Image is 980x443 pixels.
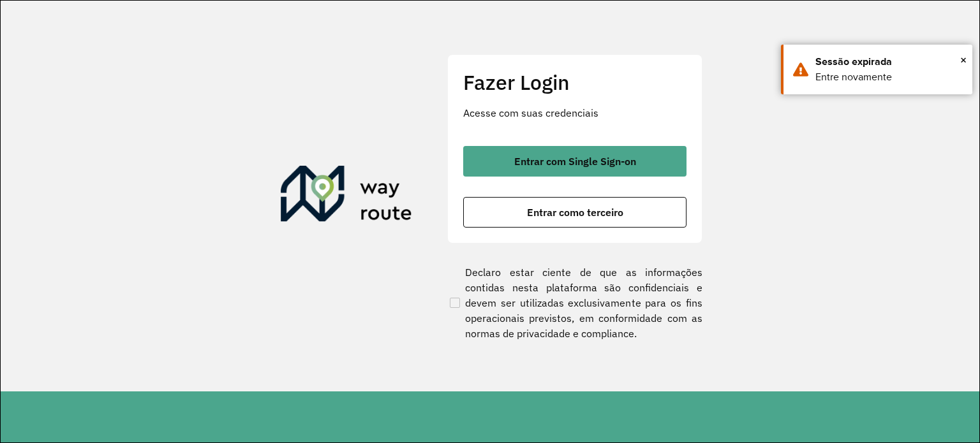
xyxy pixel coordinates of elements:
div: Entre novamente [815,69,963,85]
span: Entrar com Single Sign-on [514,156,636,166]
button: Close [960,50,967,69]
label: Declaro estar ciente de que as informações contidas nesta plataforma são confidenciais e devem se... [447,265,702,341]
img: Roteirizador AmbevTech [281,166,412,227]
button: button [463,146,687,177]
h2: Fazer Login [463,70,687,94]
p: Acesse com suas credenciais [463,105,687,120]
button: button [463,197,687,228]
div: Sessão expirada [815,54,963,69]
span: Entrar como terceiro [527,207,623,217]
span: × [960,50,967,69]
